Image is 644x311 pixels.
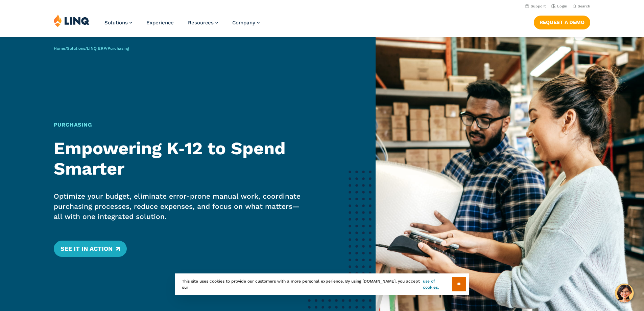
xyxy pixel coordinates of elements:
a: LINQ ERP [87,46,106,51]
div: This site uses cookies to provide our customers with a more personal experience. By using [DOMAIN... [175,273,469,295]
span: Resources [188,20,214,26]
a: Support [525,4,546,8]
span: Company [232,20,255,26]
span: / / / [54,46,129,51]
p: Optimize your budget, eliminate error-prone manual work, coordinate purchasing processes, reduce ... [54,191,308,222]
nav: Button Navigation [534,14,590,29]
strong: Empowering K‑12 to Spend Smarter [54,138,286,179]
a: Resources [188,20,218,26]
button: Hello, have a question? Let’s chat. [615,284,634,303]
a: Solutions [104,20,132,26]
a: Home [54,46,65,51]
h1: Purchasing [54,121,308,129]
span: Solutions [104,20,128,26]
a: Login [551,4,567,8]
a: Solutions [67,46,85,51]
a: use of cookies. [423,278,452,290]
a: Experience [146,20,174,26]
img: LINQ | K‑12 Software [54,14,90,27]
a: See it in Action [54,241,127,257]
nav: Primary Navigation [104,14,260,37]
a: Request a Demo [534,16,590,29]
span: Purchasing [108,46,129,51]
span: Search [578,4,590,8]
a: Company [232,20,260,26]
button: Open Search Bar [573,4,590,9]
